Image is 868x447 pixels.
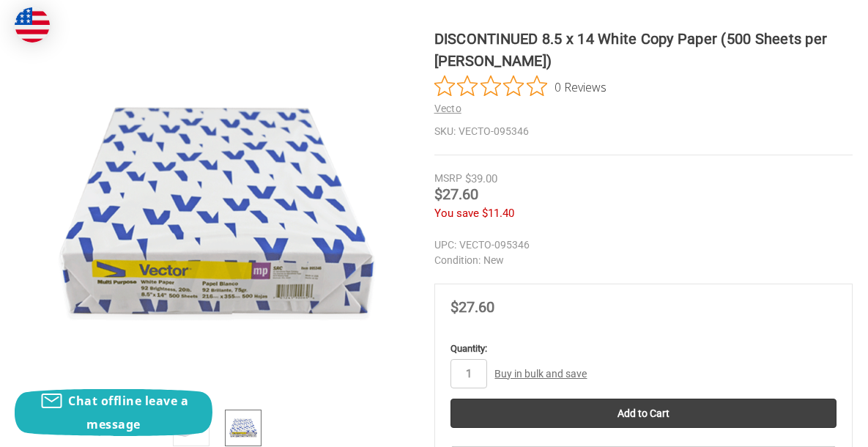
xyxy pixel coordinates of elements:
[434,171,462,186] div: MSRP
[434,185,478,203] span: $27.60
[434,237,456,253] dt: UPC:
[450,298,494,316] span: $27.60
[465,172,497,185] span: $39.00
[68,393,188,432] span: Chat offline leave a message
[434,253,481,268] dt: Condition:
[434,207,479,220] span: You save
[494,368,587,380] a: Buy in bulk and save
[434,28,853,72] h1: DISCONTINUED 8.5 x 14 White Copy Paper (500 Sheets per [PERSON_NAME])
[482,207,514,220] span: $11.40
[434,124,456,139] dt: SKU:
[15,389,212,436] button: Chat offline leave a message
[434,75,607,97] button: Rated 0 out of 5 stars from 0 reviews. Jump to reviews.
[34,28,400,394] img: 8.5 x 14 White Copy Paper (500 Sheets per Ream)
[434,124,853,139] dd: VECTO-095346
[450,341,837,356] label: Quantity:
[227,412,259,444] img: DISCONTINUED 8.5 x 14 White Copy Paper (500 Sheets per Ream)
[554,75,607,97] span: 0 Reviews
[434,237,853,253] dd: VECTO-095346
[434,103,461,114] a: Vecto
[434,253,853,268] dd: New
[450,399,837,428] input: Add to Cart
[15,7,50,43] img: duty and tax information for United States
